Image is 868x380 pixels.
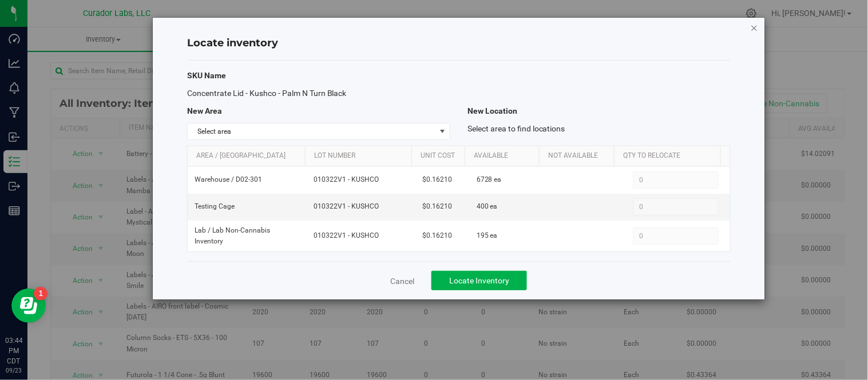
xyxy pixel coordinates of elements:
span: 195 ea [477,230,498,241]
span: 010322V1 - KUSHCO [314,174,409,185]
a: Qty to Relocate [623,151,716,161]
span: Select area to find locations [467,124,565,133]
span: Warehouse / D02-301 [195,174,262,185]
a: Area / [GEOGRAPHIC_DATA] [196,151,300,161]
a: Available [474,151,536,161]
span: $0.16210 [422,174,452,185]
span: $0.16210 [422,201,452,212]
span: SKU Name [187,71,226,80]
span: 400 ea [477,201,498,212]
span: 6728 ea [477,174,502,185]
span: select [435,123,450,139]
span: Locate Inventory [449,276,509,285]
span: 010322V1 - KUSHCO [314,201,409,212]
span: Concentrate Lid - Kushco - Palm N Turn Black [187,89,347,98]
span: New Location [467,106,517,115]
a: Lot Number [314,151,407,161]
h4: Locate inventory [187,36,731,51]
span: New Area [187,106,222,115]
a: Cancel [390,275,414,287]
span: 010322V1 - KUSHCO [314,230,409,241]
a: Unit Cost [421,151,461,161]
button: Locate Inventory [431,271,527,290]
iframe: Resource center [11,289,46,323]
span: $0.16210 [422,230,452,241]
span: Select area [188,123,435,139]
a: Not Available [549,151,610,161]
iframe: Resource center unread badge [34,287,47,301]
span: Testing Cage [195,201,235,212]
span: Lab / Lab Non-Cannabis Inventory [195,225,300,247]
